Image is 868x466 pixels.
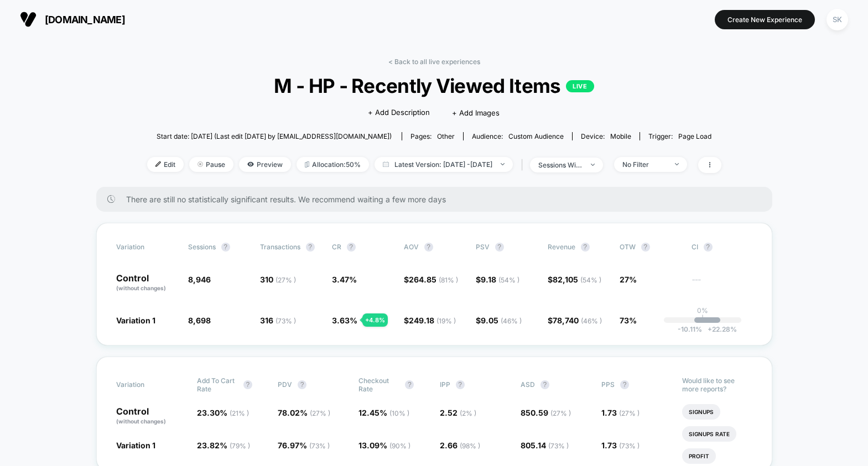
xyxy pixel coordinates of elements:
[404,275,458,284] span: $
[548,243,575,251] span: Revenue
[481,316,522,325] span: 9.05
[278,441,330,450] span: 76.97 %
[702,325,737,333] span: 22.28 %
[175,74,692,97] span: M - HP - Recently Viewed Items
[297,157,369,172] span: Allocation: 50%
[347,243,356,252] button: ?
[580,276,601,284] span: ( 54 % )
[410,132,455,140] div: Pages:
[389,442,410,450] span: ( 90 % )
[538,161,583,169] div: sessions with impression
[116,407,186,426] p: Control
[648,132,711,140] div: Trigger:
[440,408,476,417] span: 2.52
[260,275,296,284] span: 310
[452,108,500,117] span: + Add Images
[682,426,736,442] li: Signups Rate
[389,409,409,417] span: ( 10 % )
[17,11,128,28] button: [DOMAIN_NAME]
[276,276,296,284] span: ( 27 % )
[553,275,601,284] span: 82,105
[550,409,571,417] span: ( 27 % )
[116,418,166,425] span: (without changes)
[460,442,480,450] span: ( 98 % )
[501,163,505,165] img: end
[437,132,455,140] span: other
[368,107,430,118] span: + Add Description
[197,161,203,167] img: end
[827,9,848,30] div: SK
[641,243,650,252] button: ?
[362,313,388,327] div: + 4.8 %
[439,276,458,284] span: ( 81 % )
[472,132,564,140] div: Audience:
[518,157,530,173] span: |
[126,195,750,204] span: There are still no statistically significant results. We recommend waiting a few more days
[278,380,292,389] span: PDV
[188,243,216,251] span: Sessions
[620,275,637,284] span: 27%
[540,380,549,389] button: ?
[682,376,752,393] p: Would like to see more reports?
[116,376,177,393] span: Variation
[601,380,615,389] span: PPS
[383,161,389,167] img: calendar
[197,408,249,417] span: 23.30 %
[440,441,480,450] span: 2.66
[305,161,309,167] img: rebalance
[221,243,230,252] button: ?
[388,57,480,66] a: < Back to all live experiences
[298,380,306,389] button: ?
[476,275,519,284] span: $
[405,380,414,389] button: ?
[553,316,602,325] span: 78,740
[332,275,357,284] span: 3.47 %
[697,306,708,315] p: 0%
[358,376,399,393] span: Checkout Rate
[678,325,702,333] span: -10.11 %
[230,409,249,417] span: ( 21 % )
[823,8,851,31] button: SK
[188,275,211,284] span: 8,946
[424,243,433,252] button: ?
[197,441,250,450] span: 23.82 %
[548,442,569,450] span: ( 73 % )
[692,276,752,292] span: ---
[715,10,815,29] button: Create New Experience
[20,11,37,28] img: Visually logo
[508,132,564,140] span: Custom Audience
[498,276,519,284] span: ( 54 % )
[620,380,629,389] button: ?
[358,408,409,417] span: 12.45 %
[678,132,711,140] span: Page Load
[409,275,458,284] span: 264.85
[116,243,177,252] span: Variation
[116,274,177,292] p: Control
[332,243,341,251] span: CR
[622,160,667,169] div: No Filter
[157,132,392,140] span: Start date: [DATE] (Last edit [DATE] by [EMAIL_ADDRESS][DOMAIN_NAME])
[197,376,238,393] span: Add To Cart Rate
[601,408,640,417] span: 1.73
[358,441,410,450] span: 13.09 %
[436,317,456,325] span: ( 19 % )
[440,380,450,389] span: IPP
[189,157,233,172] span: Pause
[581,243,590,252] button: ?
[481,275,519,284] span: 9.18
[309,442,330,450] span: ( 73 % )
[188,316,211,325] span: 8,698
[704,243,713,252] button: ?
[239,157,291,172] span: Preview
[619,442,640,450] span: ( 73 % )
[701,315,704,323] p: |
[456,380,465,389] button: ?
[278,408,330,417] span: 78.02 %
[147,157,184,172] span: Edit
[404,316,456,325] span: $
[521,408,571,417] span: 850.59
[276,317,296,325] span: ( 73 % )
[591,164,595,166] img: end
[601,441,640,450] span: 1.73
[460,409,476,417] span: ( 2 % )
